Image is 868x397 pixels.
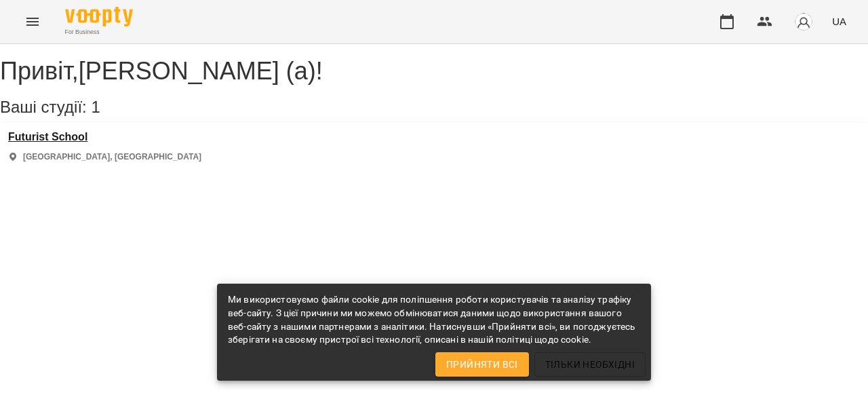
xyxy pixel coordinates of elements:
[8,131,201,143] a: Futurist School
[827,9,852,34] button: UA
[23,151,201,163] p: [GEOGRAPHIC_DATA], [GEOGRAPHIC_DATA]
[16,5,49,38] button: Menu
[832,14,846,29] span: UA
[794,12,813,31] img: avatar_s.png
[65,28,133,37] span: For Business
[65,7,133,26] img: Voopty Logo
[91,98,100,116] span: 1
